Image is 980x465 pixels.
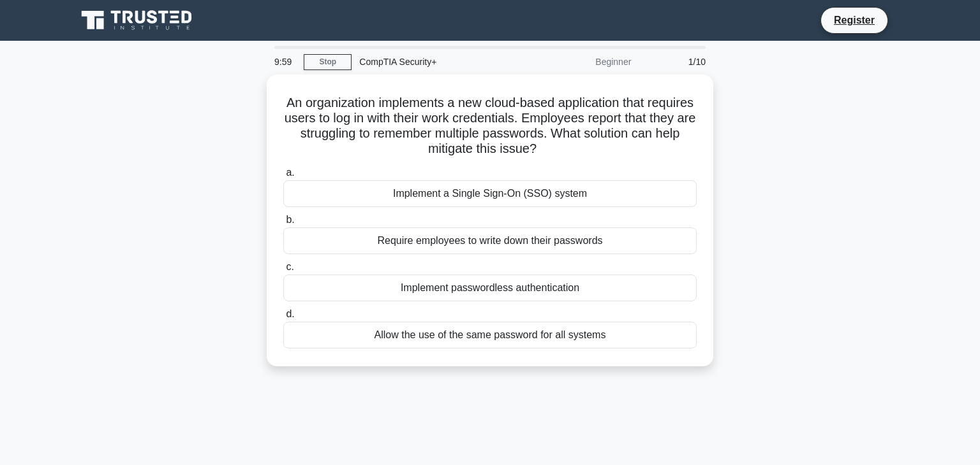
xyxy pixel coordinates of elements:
div: Implement passwordless authentication [283,275,697,301]
div: Require employees to write down their passwords [283,227,697,254]
div: 9:59 [267,49,304,75]
div: 1/10 [639,49,713,75]
span: b. [286,214,294,225]
h5: An organization implements a new cloud-based application that requires users to log in with their... [282,95,698,157]
a: Register [826,12,882,28]
span: c. [286,261,293,272]
span: a. [286,167,294,178]
div: Implement a Single Sign-On (SSO) system [283,180,697,207]
a: Stop [304,54,352,70]
div: Allow the use of the same password for all systems [283,322,697,348]
div: Beginner [527,49,639,75]
span: d. [286,308,294,319]
div: CompTIA Security+ [352,49,527,75]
